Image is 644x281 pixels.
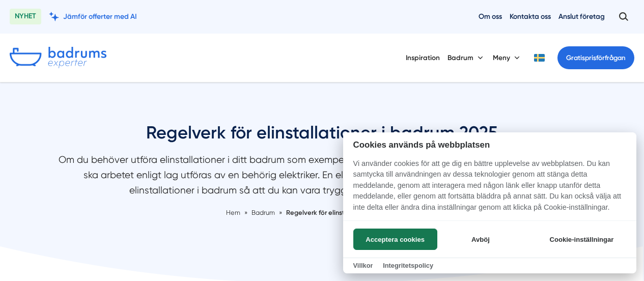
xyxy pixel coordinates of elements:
a: Integritetspolicy [383,262,433,269]
p: Vi använder cookies för att ge dig en bättre upplevelse av webbplatsen. Du kan samtycka till anvä... [343,158,636,220]
button: Acceptera cookies [353,229,437,250]
a: Villkor [353,262,373,269]
h2: Cookies används på webbplatsen [343,140,636,150]
button: Cookie-inställningar [537,229,626,250]
button: Avböj [440,229,521,250]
